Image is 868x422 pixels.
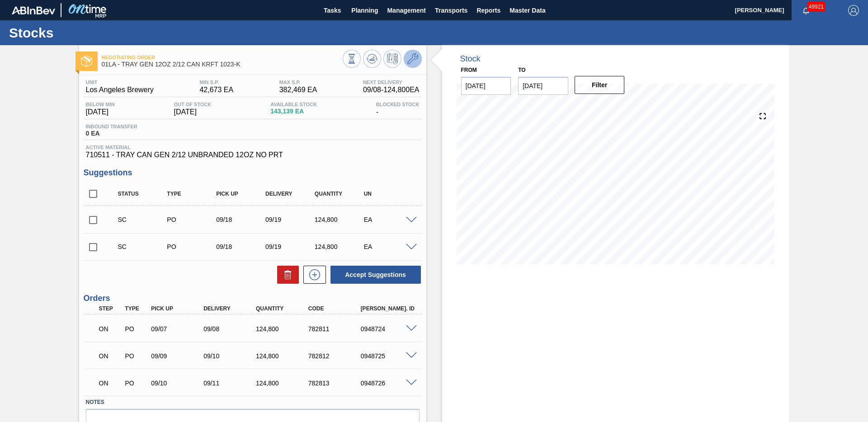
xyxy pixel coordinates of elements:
span: 382,469 EA [279,86,317,94]
span: 01LA - TRAY GEN 12OZ 2/12 CAN KRFT 1023-K [102,61,343,68]
div: 09/10/2025 [149,380,208,387]
img: Ícone [81,56,92,67]
div: Delivery [263,191,318,197]
div: Negotiating Order [97,373,124,393]
div: 0948725 [359,352,417,360]
div: New suggestion [299,266,326,284]
div: Purchase order [165,216,219,223]
span: Negotiating Order [102,55,343,60]
div: 0948724 [359,325,417,333]
div: Purchase order [165,243,219,250]
div: 124,800 [254,380,312,387]
span: Active Material [86,145,420,150]
div: 09/18/2025 [214,243,269,250]
button: Stocks Overview [343,50,361,68]
div: 09/19/2025 [263,243,318,250]
div: Negotiating Order [97,319,124,339]
div: EA [362,216,416,223]
span: [DATE] [86,108,115,116]
div: 09/19/2025 [263,216,318,223]
p: ON [99,380,122,387]
span: MIN S.P. [199,80,233,85]
span: 42,673 EA [199,86,233,94]
button: Update Chart [363,50,381,68]
div: Code [306,305,365,312]
span: Los Angeles Brewery [86,86,154,94]
div: 09/10/2025 [201,352,260,360]
button: Go to Master Data / General [404,50,422,68]
div: - [374,102,422,116]
div: 09/09/2025 [149,352,208,360]
div: Stock [460,54,481,64]
button: Schedule Inventory [383,50,401,68]
img: TNhmsLtSVTkK8tSr43FrP2fwEKptu5GPRR3wAAAABJRU5ErkJggg== [12,6,55,14]
span: 0 EA [86,130,137,137]
div: Quantity [312,191,367,197]
h1: Stocks [9,28,170,38]
span: [DATE] [174,108,212,116]
span: 143,139 EA [270,108,317,115]
div: Accept Suggestions [326,265,422,285]
div: Status [116,191,170,197]
div: Purchase order [123,325,150,333]
div: 09/08/2025 [201,325,260,333]
div: Delivery [201,305,260,312]
img: Logout [848,5,859,16]
div: Pick up [149,305,208,312]
label: to [518,67,525,73]
label: Notes [86,396,420,409]
div: UN [362,191,416,197]
span: Unit [86,80,154,85]
span: Master Data [509,5,545,16]
span: Below Min [86,102,115,107]
div: 09/11/2025 [201,380,260,387]
span: Available Stock [270,102,317,107]
div: 09/18/2025 [214,216,269,223]
button: Notifications [792,4,821,17]
div: 782812 [306,352,365,360]
div: EA [362,243,416,250]
span: Next Delivery [363,80,420,85]
span: 09/08 - 124,800 EA [363,86,420,94]
button: Filter [575,76,625,94]
div: 124,800 [254,325,312,333]
div: Suggestion Created [116,243,170,250]
div: [PERSON_NAME]. ID [359,305,417,312]
div: Suggestion Created [116,216,170,223]
span: Reports [476,5,500,16]
button: Accept Suggestions [330,266,421,284]
div: Purchase order [123,352,150,360]
input: mm/dd/yyyy [461,77,511,95]
span: Planning [351,5,378,16]
p: ON [99,325,122,333]
div: 782811 [306,325,365,333]
div: Delete Suggestions [273,266,299,284]
span: Transports [435,5,467,16]
span: 710511 - TRAY CAN GEN 2/12 UNBRANDED 12OZ NO PRT [86,151,420,159]
span: Inbound Transfer [86,124,137,129]
h3: Orders [84,294,422,303]
div: Type [165,191,219,197]
span: Out Of Stock [174,102,212,107]
span: Blocked Stock [376,102,420,107]
input: mm/dd/yyyy [518,77,568,95]
span: 49921 [807,2,826,12]
div: 124,800 [312,243,367,250]
span: MAX S.P. [279,80,317,85]
div: 09/07/2025 [149,325,208,333]
div: Quantity [254,305,312,312]
div: 0948726 [359,380,417,387]
div: 124,800 [312,216,367,223]
div: Step [97,305,124,312]
p: ON [99,352,122,360]
div: 124,800 [254,352,312,360]
div: Type [123,305,150,312]
div: Purchase order [123,380,150,387]
span: Tasks [322,5,342,16]
div: 782813 [306,380,365,387]
span: Management [387,5,426,16]
h3: Suggestions [84,168,422,178]
div: Negotiating Order [97,346,124,366]
label: From [461,67,477,73]
div: Pick up [214,191,269,197]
